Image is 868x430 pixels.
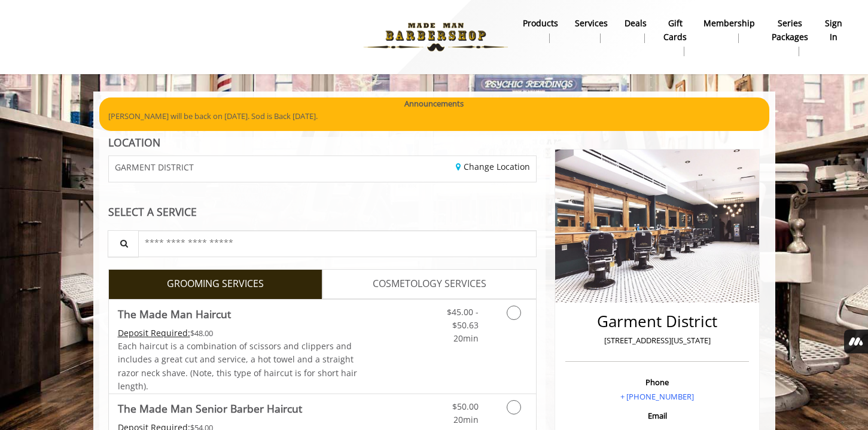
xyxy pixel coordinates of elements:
b: Membership [703,17,755,30]
b: Deals [625,17,647,30]
button: Service Search [108,230,139,257]
a: DealsDeals [616,15,655,46]
span: $45.00 - $50.63 [447,306,479,331]
h3: Phone [568,378,746,386]
b: LOCATION [108,135,160,150]
h2: Garment District [568,313,746,330]
span: $50.00 [452,401,479,412]
span: 20min [453,333,479,344]
span: GARMENT DISTRICT [115,163,194,172]
a: Series packagesSeries packages [763,15,817,59]
h3: Email [568,411,746,420]
a: + [PHONE_NUMBER] [620,391,694,402]
b: products [523,17,558,30]
span: COSMETOLOGY SERVICES [373,276,486,292]
p: [STREET_ADDRESS][US_STATE] [568,334,746,347]
b: Services [575,17,608,30]
span: GROOMING SERVICES [167,276,264,292]
a: ServicesServices [567,15,616,46]
b: The Made Man Haircut [118,306,231,322]
a: Productsproducts [514,15,567,46]
b: gift cards [663,17,687,44]
span: 20min [453,414,479,425]
a: MembershipMembership [695,15,763,46]
b: sign in [825,17,842,44]
img: Made Man Barbershop logo [354,4,518,70]
div: $48.00 [118,327,358,340]
span: Each haircut is a combination of scissors and clippers and includes a great cut and service, a ho... [118,340,357,392]
b: Announcements [404,97,464,110]
span: This service needs some Advance to be paid before we block your appointment [118,327,190,338]
a: sign insign in [817,15,851,46]
b: The Made Man Senior Barber Haircut [118,400,302,417]
b: Series packages [772,17,808,44]
div: SELECT A SERVICE [108,206,537,218]
a: Gift cardsgift cards [655,15,695,59]
p: [PERSON_NAME] will be back on [DATE]. Sod is Back [DATE]. [108,110,760,123]
a: Change Location [456,161,530,172]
